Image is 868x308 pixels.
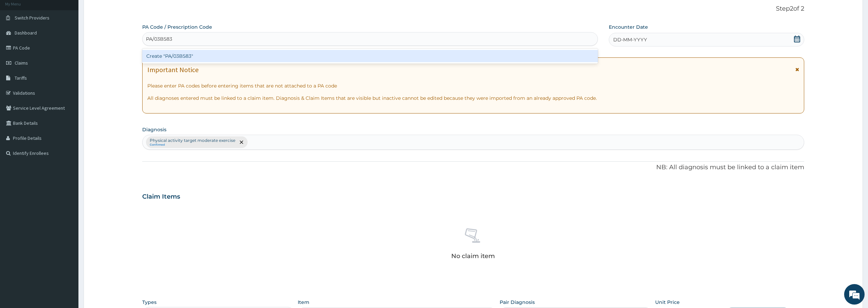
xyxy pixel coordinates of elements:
label: Types [142,299,157,305]
h3: Claim Items [142,193,180,201]
label: Item [298,299,309,306]
div: Minimize live chat window [112,3,128,20]
p: Step 2 of 2 [142,5,804,13]
p: All diagnoses entered must be linked to a claim item. Diagnosis & Claim Items that are visible bu... [147,95,799,102]
span: DD-MM-YYYY [613,36,647,43]
span: We're online! [40,86,94,155]
label: Pair Diagnosis [500,299,535,306]
p: NB: All diagnosis must be linked to a claim item [142,163,804,172]
label: Unit Price [655,299,680,306]
span: Switch Providers [15,15,49,21]
span: Dashboard [15,30,37,36]
span: Claims [15,60,28,66]
div: Chat with us now [35,38,115,47]
h1: Important Notice [147,66,198,73]
textarea: Type your message and hit 'Enter' [3,187,130,211]
span: Tariffs [15,75,27,81]
div: Create "PA/03B583" [142,50,598,62]
p: Please enter PA codes before entering items that are not attached to a PA code [147,82,799,89]
label: Diagnosis [142,126,166,133]
p: No claim item [451,253,495,259]
label: Encounter Date [609,24,648,30]
img: d_794563401_company_1708531726252_794563401 [13,34,28,51]
label: PA Code / Prescription Code [142,24,212,30]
